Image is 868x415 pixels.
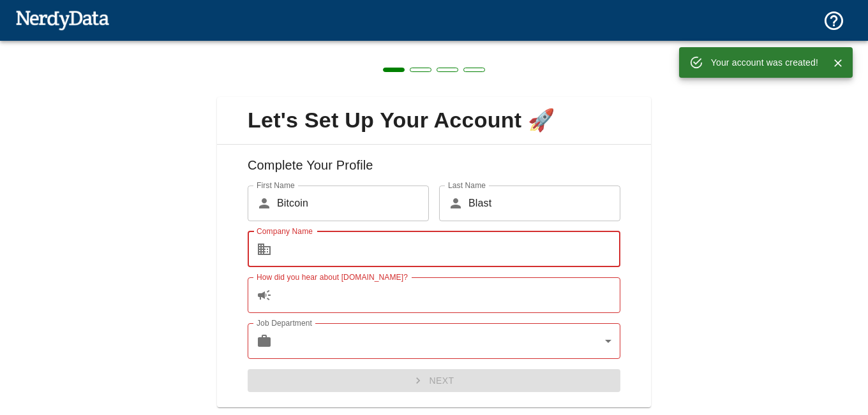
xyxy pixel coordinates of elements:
[257,226,313,237] label: Company Name
[227,107,641,134] span: Let's Set Up Your Account 🚀
[257,272,408,282] label: How did you hear about [DOMAIN_NAME]?
[815,2,853,40] button: Support and Documentation
[15,7,109,33] img: NerdyData.com
[257,317,312,328] label: Job Department
[448,180,486,191] label: Last Name
[257,180,295,191] label: First Name
[227,155,641,186] h6: Complete Your Profile
[828,54,848,73] button: Close
[711,51,818,74] div: Your account was created!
